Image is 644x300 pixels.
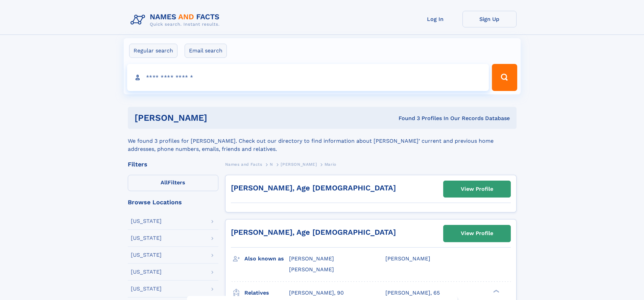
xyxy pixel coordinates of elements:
div: [US_STATE] [131,252,162,258]
a: Log In [408,11,462,27]
a: Names and Facts [225,160,262,168]
h1: [PERSON_NAME] [135,114,303,122]
a: View Profile [444,225,510,241]
h3: Also known as [244,253,289,264]
label: Filters [128,175,218,191]
div: We found 3 profiles for [PERSON_NAME]. Check out our directory to find information about [PERSON_... [128,129,517,153]
button: Search Button [492,64,517,91]
a: N [270,160,273,168]
span: [PERSON_NAME] [281,162,317,167]
div: [US_STATE] [131,286,162,292]
img: Logo Names and Facts [128,11,225,29]
span: All [161,179,168,186]
span: Mario [325,162,336,167]
div: View Profile [461,181,493,197]
span: [PERSON_NAME] [289,266,334,273]
a: [PERSON_NAME], Age [DEMOGRAPHIC_DATA] [231,184,396,192]
div: Filters [128,161,218,167]
div: [US_STATE] [131,218,162,224]
a: [PERSON_NAME] [281,160,317,168]
span: N [270,162,273,167]
label: Email search [185,44,227,58]
div: View Profile [461,226,493,241]
div: [US_STATE] [131,235,162,241]
div: [US_STATE] [131,269,162,275]
label: Regular search [129,44,177,58]
a: [PERSON_NAME], 65 [385,289,440,297]
div: Found 3 Profiles In Our Records Database [303,115,510,122]
a: [PERSON_NAME], Age [DEMOGRAPHIC_DATA] [231,228,396,236]
input: search input [127,64,489,91]
a: Sign Up [462,11,517,27]
span: [PERSON_NAME] [289,255,334,262]
a: [PERSON_NAME], 90 [289,289,344,297]
div: ❯ [492,289,500,293]
div: Browse Locations [128,199,218,205]
h3: Relatives [244,287,289,299]
a: View Profile [444,181,510,197]
span: [PERSON_NAME] [385,255,430,262]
